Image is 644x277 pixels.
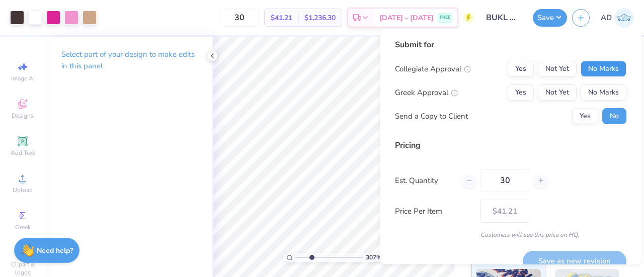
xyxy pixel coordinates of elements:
div: Send a Copy to Client [395,111,468,122]
strong: Need help? [37,246,73,255]
span: [DATE] - [DATE] [379,13,434,23]
img: Ava Dee [614,8,634,28]
input: – – [480,169,529,192]
span: Greek [15,223,31,231]
a: AD [601,8,634,28]
div: Pricing [395,139,626,151]
p: Select part of your design to make edits in this panel [61,49,196,72]
span: $41.21 [271,13,292,23]
span: $1,236.30 [304,13,336,23]
button: Yes [572,108,598,124]
span: Add Text [11,149,35,157]
span: AD [601,12,612,24]
label: Est. Quantity [395,175,455,187]
span: Clipart & logos [5,260,40,276]
div: Greek Approval [395,87,458,99]
button: No [602,108,626,124]
input: – – [220,9,259,27]
span: Image AI [11,74,35,82]
button: No Marks [581,84,626,101]
label: Price Per Item [395,206,473,217]
span: Designs [12,112,34,120]
button: Save [533,9,567,27]
button: Yes [508,84,534,101]
div: Submit for [395,39,626,51]
input: Untitled Design [478,8,528,28]
span: FREE [440,14,450,21]
button: No Marks [581,61,626,77]
button: Yes [508,61,534,77]
span: Upload [13,186,33,194]
div: Customers will see this price on HQ. [395,230,626,239]
button: Not Yet [538,61,577,77]
button: Not Yet [538,84,577,101]
div: Collegiate Approval [395,63,471,75]
span: 307 % [366,253,382,262]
